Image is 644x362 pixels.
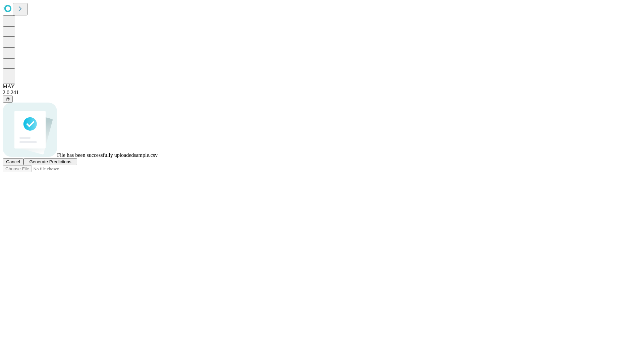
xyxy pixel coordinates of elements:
div: MAY [3,83,641,89]
button: Generate Predictions [23,158,77,165]
span: File has been successfully uploaded [57,152,134,158]
span: Cancel [6,159,20,164]
button: @ [3,96,13,103]
div: 2.0.241 [3,89,641,96]
button: Cancel [3,158,23,165]
span: @ [5,97,10,102]
span: sample.csv [134,152,158,158]
span: Generate Predictions [29,159,71,164]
